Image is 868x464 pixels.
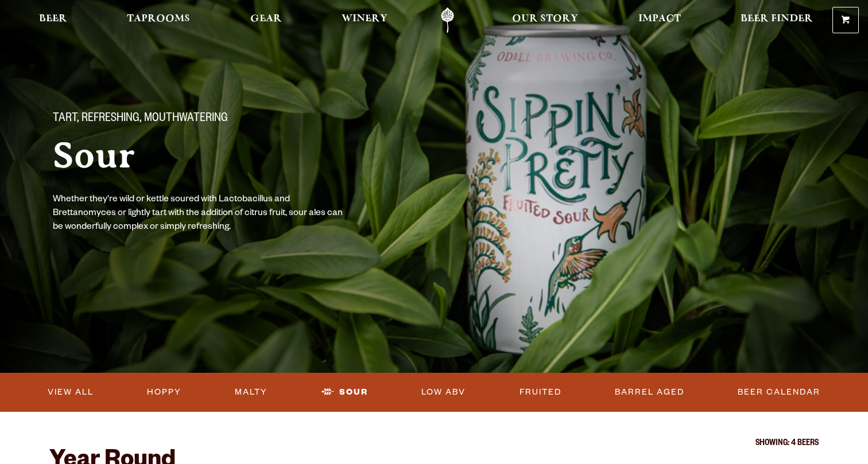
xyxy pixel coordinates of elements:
[243,7,289,33] a: Gear
[505,7,586,33] a: Our Story
[32,7,75,33] a: Beer
[53,112,228,127] span: Tart, Refreshing, Mouthwatering
[417,379,470,405] a: Low ABV
[741,14,813,24] span: Beer Finder
[250,14,282,24] span: Gear
[342,14,387,24] span: Winery
[230,379,272,405] a: Malty
[733,379,825,405] a: Beer Calendar
[638,14,681,24] span: Impact
[43,379,98,405] a: View All
[142,379,186,405] a: Hoppy
[733,7,820,33] a: Beer Finder
[426,7,469,33] a: Odell Home
[39,14,67,24] span: Beer
[127,14,190,24] span: Taprooms
[53,136,411,175] h1: Sour
[515,379,566,405] a: Fruited
[49,439,819,449] p: Showing: 4 Beers
[53,193,347,235] p: Whether they're wild or kettle soured with Lactobacillus and Brettanomyces or lightly tart with t...
[317,379,373,405] a: Sour
[610,379,689,405] a: Barrel Aged
[334,7,395,33] a: Winery
[119,7,197,33] a: Taprooms
[512,14,578,24] span: Our Story
[631,7,688,33] a: Impact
